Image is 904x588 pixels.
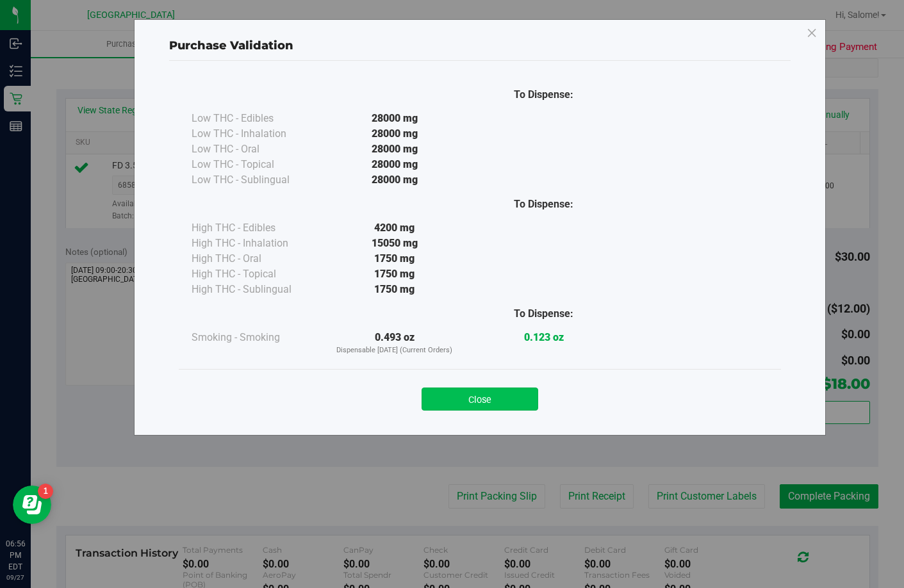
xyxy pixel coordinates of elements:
div: To Dispense: [469,197,618,212]
button: Close [422,388,538,411]
div: High THC - Inhalation [192,236,320,251]
div: Low THC - Inhalation [192,126,320,142]
strong: 0.123 oz [524,331,564,343]
div: 28000 mg [320,126,469,142]
div: 28000 mg [320,142,469,157]
div: High THC - Oral [192,251,320,266]
div: High THC - Edibles [192,220,320,236]
div: 1750 mg [320,266,469,282]
iframe: Resource center [13,486,51,524]
div: 1750 mg [320,282,469,297]
div: Low THC - Edibles [192,111,320,126]
div: Low THC - Sublingual [192,172,320,188]
div: 1750 mg [320,251,469,266]
div: Low THC - Oral [192,142,320,157]
div: To Dispense: [469,87,618,102]
div: 4200 mg [320,220,469,236]
div: 28000 mg [320,172,469,188]
div: 15050 mg [320,236,469,251]
span: Purchase Validation [169,38,293,53]
div: 28000 mg [320,111,469,126]
div: High THC - Topical [192,266,320,282]
div: Low THC - Topical [192,157,320,172]
p: Dispensable [DATE] (Current Orders) [320,345,469,356]
div: 28000 mg [320,157,469,172]
div: To Dispense: [469,306,618,322]
div: High THC - Sublingual [192,282,320,297]
iframe: Resource center unread badge [38,484,53,499]
div: Smoking - Smoking [192,330,320,345]
div: 0.493 oz [320,330,469,356]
